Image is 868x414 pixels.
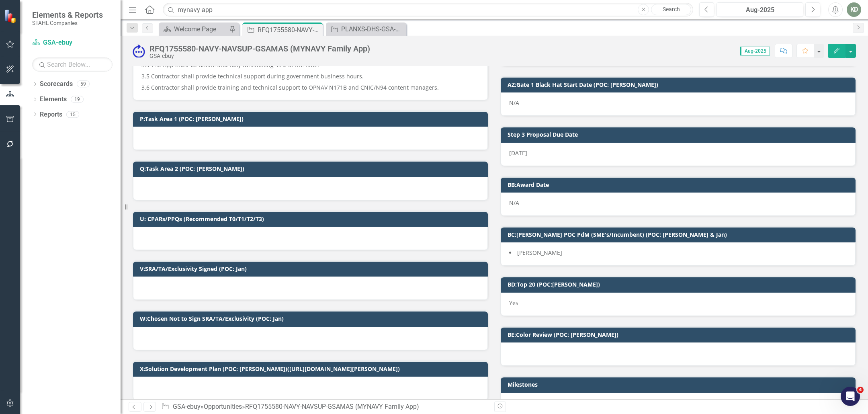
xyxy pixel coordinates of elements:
a: GSA-ebuy [32,38,113,47]
div: N/A [501,92,856,116]
span: 4 [857,387,864,393]
span: Yes [509,299,518,307]
img: tab_keywords_by_traffic_grey.svg [80,47,86,53]
img: tab_domain_overview_orange.svg [22,47,28,53]
span: Aug-2025 [740,47,770,55]
img: logo_orange.svg [13,13,19,19]
a: Opportunities [204,403,242,410]
h3: U: CPARs/PPQs (Recommended T0/T1/T2/T3) [140,216,484,222]
p: 3.5 Contractor shall provide technical support during government business hours. [141,71,479,82]
h3: W:Chosen Not to Sign SRA/TA/Exclusivity (POC: Jan) [140,316,484,322]
iframe: Intercom live chat [841,387,860,406]
div: Welcome Page [174,24,227,34]
h3: AZ:Gate 1 Black Hat Start Date (POC: [PERSON_NAME]) [508,82,852,88]
h3: BB:Award Date [508,182,852,188]
div: 19 [71,96,84,103]
div: RFQ1755580-NAVY-NAVSUP-GSAMAS (MYNAVY Family App) [258,25,321,35]
h3: P:Task Area 1 (POC: [PERSON_NAME]) [140,116,484,122]
small: STAHL Companies [32,20,103,26]
div: GSA-ebuy [149,53,370,59]
a: PLANXS-DHS-GSA-247542 (Predictive Lake Analytics NextGen Exchange Services PLANXS Formerly DBIS I... [328,24,404,34]
input: Search Below... [32,57,113,72]
h3: BE:Color Review (POC: [PERSON_NAME]) [508,332,852,338]
a: GSA-ebuy [173,403,201,410]
a: Reports [40,110,62,119]
h3: Step 3 Proposal Due Date [508,131,852,137]
p: 3.6 Contractor shall provide training and technical support to OPNAV N171B and CNIC/N94 content m... [141,82,479,92]
div: RFQ1755580-NAVY-NAVSUP-GSAMAS (MYNAVY Family App) [245,403,419,410]
span: [DATE] [509,149,527,157]
img: Submitted [133,45,145,57]
div: PLANXS-DHS-GSA-247542 (Predictive Lake Analytics NextGen Exchange Services PLANXS Formerly DBIS I... [341,24,404,34]
div: RFQ1755580-NAVY-NAVSUP-GSAMAS (MYNAVY Family App) [149,44,370,53]
div: Aug-2025 [719,5,800,15]
div: » » [161,402,488,412]
h3: BD:Top 20 (POC:[PERSON_NAME]) [508,281,852,287]
button: KD [847,2,861,17]
div: Domain Overview [31,47,72,53]
h3: BC:[PERSON_NAME] POC PdM (SME's/Incumbent) (POC: [PERSON_NAME] & Jan) [508,232,852,238]
div: 15 [66,111,79,118]
a: Search [651,4,691,15]
a: Welcome Page [161,24,227,34]
img: ClearPoint Strategy [4,9,18,23]
h3: Q:Task Area 2 (POC: [PERSON_NAME]) [140,166,484,172]
h3: X:Solution Development Plan (POC: [PERSON_NAME])([URL][DOMAIN_NAME][PERSON_NAME]) [140,366,484,372]
h3: Milestones [508,381,852,387]
div: Keywords by Traffic [89,47,135,53]
div: 59 [77,81,90,88]
div: N/A [501,193,856,216]
div: v 4.0.25 [23,13,39,19]
button: Aug-2025 [717,2,803,17]
input: Search ClearPoint... [163,3,693,17]
a: Elements [40,95,67,104]
img: website_grey.svg [13,21,19,27]
h3: V:SRA/TA/Exclusivity Signed (POC: Jan) [140,266,484,272]
span: Elements & Reports [32,10,103,20]
div: Domain: [DOMAIN_NAME] [21,21,88,27]
span: [PERSON_NAME] [517,249,562,256]
a: Scorecards [40,80,73,89]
